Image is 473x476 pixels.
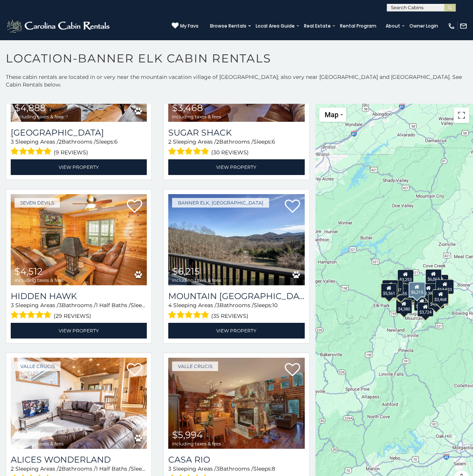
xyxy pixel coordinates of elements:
[15,278,64,283] span: including taxes & fees
[11,358,147,449] a: Alices Wonderland $4,084 including taxes & fees
[252,21,299,31] a: Local Area Guide
[216,138,219,145] span: 2
[54,311,91,321] span: (29 reviews)
[454,108,469,123] button: Toggle fullscreen view
[460,22,467,30] img: mail-regular-white.png
[272,138,275,145] span: 6
[285,199,300,215] a: Add to favorites
[96,302,131,309] span: 1 Half Baths /
[172,441,221,446] span: including taxes & fees
[168,358,304,449] a: Casa Rio $5,994 including taxes & fees
[217,302,220,309] span: 3
[172,278,221,283] span: including taxes & fees
[436,280,454,294] div: $13,533
[168,194,304,285] a: Mountain Skye Lodge $6,215 including taxes & fees
[425,269,442,284] div: $6,063
[15,441,64,446] span: including taxes & fees
[6,18,112,34] img: White-1-2.png
[336,21,380,31] a: Rental Program
[180,23,199,29] span: My Favs
[11,194,147,285] img: Hidden Hawk
[382,280,398,294] div: $2,980
[272,302,278,309] span: 10
[168,291,304,301] a: Mountain [GEOGRAPHIC_DATA]
[414,296,430,311] div: $3,828
[406,21,442,31] a: Owner Login
[11,159,147,175] a: View Property
[272,465,275,472] span: 8
[417,302,434,317] div: $3,724
[59,138,62,145] span: 2
[15,198,60,208] a: Seven Devils
[168,194,304,285] img: Mountain Skye Lodge
[325,111,338,119] span: Map
[15,114,64,119] span: including taxes & fees
[59,302,62,309] span: 3
[11,323,147,339] a: View Property
[172,429,203,440] span: $5,994
[168,302,172,309] span: 4
[396,299,412,314] div: $4,380
[172,266,200,277] span: $6,215
[15,102,46,113] span: $4,888
[11,128,147,138] h3: Boulder Lodge
[397,269,414,284] div: $3,253
[211,147,249,157] span: (30 reviews)
[168,159,304,175] a: View Property
[211,311,248,321] span: (35 reviews)
[11,358,147,449] img: Alices Wonderland
[420,283,437,298] div: $3,381
[168,301,304,321] div: Sleeping Areas / Bathrooms / Sleeps:
[393,283,409,298] div: $6,555
[11,138,14,145] span: 3
[15,429,46,440] span: $4,084
[11,194,147,285] a: Hidden Hawk $4,512 including taxes & fees
[127,199,142,215] a: Add to favorites
[168,128,304,138] a: Sugar Shack
[216,465,219,472] span: 3
[300,21,335,31] a: Real Estate
[168,455,304,465] a: Casa Rio
[59,465,62,472] span: 2
[206,21,250,31] a: Browse Rentals
[11,138,147,157] div: Sleeping Areas / Bathrooms / Sleeps:
[433,289,449,304] div: $3,468
[172,361,218,371] a: Valle Crucis
[428,294,444,308] div: $4,888
[96,465,131,472] span: 1 Half Baths /
[11,455,147,465] a: Alices Wonderland
[381,283,397,298] div: $5,561
[11,302,14,309] span: 3
[319,108,346,122] button: Change map style
[172,22,199,30] a: My Favs
[172,198,269,208] a: Banner Elk, [GEOGRAPHIC_DATA]
[15,266,43,277] span: $4,512
[172,114,221,119] span: including taxes & fees
[168,358,304,449] img: Casa Rio
[127,362,142,378] a: Add to favorites
[168,138,171,145] span: 2
[172,102,203,113] span: $3,468
[382,21,404,31] a: About
[168,323,304,339] a: View Property
[114,138,118,145] span: 6
[11,301,147,321] div: Sleeping Areas / Bathrooms / Sleeps:
[11,465,14,472] span: 2
[168,138,304,157] div: Sleeping Areas / Bathrooms / Sleeps:
[168,291,304,301] h3: Mountain Skye Lodge
[168,465,171,472] span: 3
[11,291,147,301] a: Hidden Hawk
[54,147,88,157] span: (9 reviews)
[409,281,425,297] div: $6,215
[11,128,147,138] a: [GEOGRAPHIC_DATA]
[285,362,300,378] a: Add to favorites
[15,361,61,371] a: Valle Crucis
[448,22,455,30] img: phone-regular-white.png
